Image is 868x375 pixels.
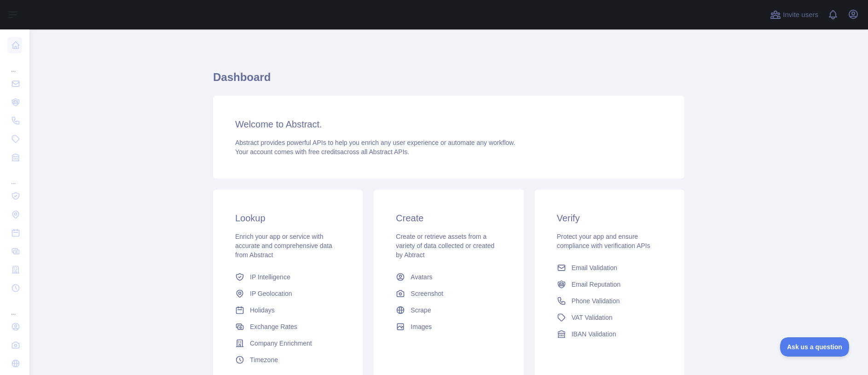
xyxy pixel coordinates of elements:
[411,289,443,298] span: Screenshot
[235,233,332,259] span: Enrich your app or service with accurate and comprehensive data from Abstract
[7,167,22,186] div: ...
[250,272,290,282] span: IP Intelligence
[572,329,616,339] span: IBAN Validation
[411,322,432,331] span: Images
[235,148,409,156] span: Your account comes with across all Abstract APIs.
[231,318,344,335] a: Exchange Rates
[553,326,666,342] a: IBAN Validation
[411,272,432,282] span: Avatars
[572,296,620,306] span: Phone Validation
[250,322,297,331] span: Exchange Rates
[235,118,662,131] h3: Welcome to Abstract.
[250,355,278,364] span: Timezone
[231,269,344,285] a: IP Intelligence
[308,148,340,156] span: free credits
[250,306,275,315] span: Holidays
[396,212,501,225] h3: Create
[231,352,344,368] a: Timezone
[213,70,684,92] h1: Dashboard
[231,335,344,352] a: Company Enrichment
[553,309,666,326] a: VAT Validation
[392,318,505,335] a: Images
[411,306,431,315] span: Scrape
[7,55,22,74] div: ...
[572,263,617,272] span: Email Validation
[780,337,850,357] iframe: Toggle Customer Support
[783,10,818,20] span: Invite users
[235,139,515,146] span: Abstract provides powerful APIs to help you enrich any user experience or automate any workflow.
[553,276,666,293] a: Email Reputation
[392,302,505,318] a: Scrape
[231,285,344,302] a: IP Geolocation
[235,212,341,225] h3: Lookup
[250,339,312,348] span: Company Enrichment
[396,233,494,259] span: Create or retrieve assets from a variety of data collected or created by Abtract
[557,212,662,225] h3: Verify
[557,233,650,249] span: Protect your app and ensure compliance with verification APIs
[553,293,666,309] a: Phone Validation
[7,298,22,317] div: ...
[553,260,666,276] a: Email Validation
[250,289,292,298] span: IP Geolocation
[572,313,613,322] span: VAT Validation
[392,285,505,302] a: Screenshot
[572,280,621,289] span: Email Reputation
[392,269,505,285] a: Avatars
[231,302,344,318] a: Holidays
[768,7,820,22] button: Invite users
